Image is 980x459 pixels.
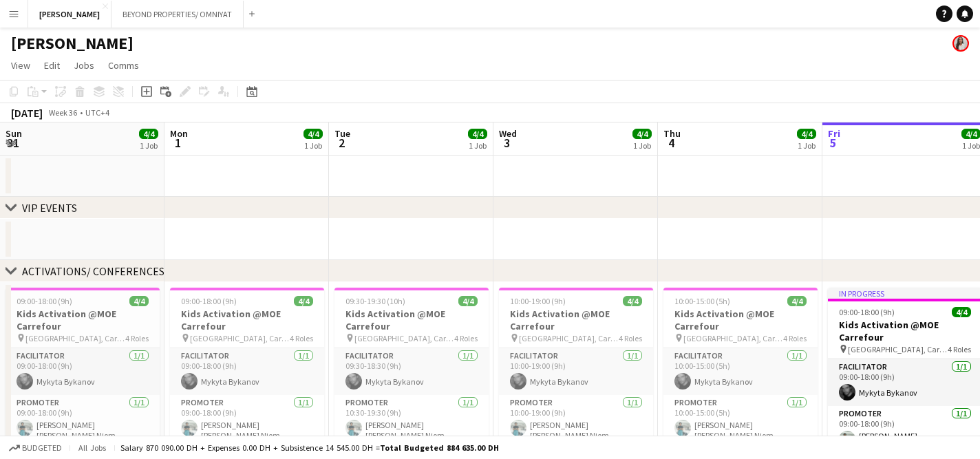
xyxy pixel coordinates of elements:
span: 5 [826,135,840,151]
span: [GEOGRAPHIC_DATA], Carrefour [354,333,454,343]
span: [GEOGRAPHIC_DATA], Carrefour [190,333,290,343]
span: 09:00-18:00 (9h) [181,296,237,306]
span: 09:00-18:00 (9h) [839,307,895,317]
button: Budgeted [7,440,64,456]
div: 1 Job [962,140,980,151]
span: 4 Roles [783,333,807,343]
h3: Kids Activation @MOE Carrefour [499,308,653,332]
div: 1 Job [140,140,158,151]
span: 4/4 [294,296,313,306]
span: 4/4 [139,129,158,139]
span: 4/4 [623,296,642,306]
span: [GEOGRAPHIC_DATA], Carrefour [683,333,783,343]
span: Budgeted [22,443,62,453]
div: VIP EVENTS [22,201,77,215]
span: Total Budgeted 884 635.00 DH [380,442,499,453]
span: Wed [499,127,517,140]
div: [DATE] [11,106,43,120]
app-card-role: Facilitator1/109:30-18:30 (9h)Mykyta Bykanov [334,348,489,395]
span: 4 Roles [290,333,313,343]
h1: [PERSON_NAME] [11,33,134,54]
button: BEYOND PROPERTIES/ OMNIYAT [111,1,244,28]
span: 09:00-18:00 (9h) [17,296,72,306]
span: 2 [332,135,350,151]
h3: Kids Activation @MOE Carrefour [663,308,818,332]
span: Edit [44,59,60,72]
app-card-role: Promoter1/110:30-19:30 (9h)[PERSON_NAME] [PERSON_NAME] Njom [334,395,489,446]
span: Week 36 [45,107,80,118]
span: 4 Roles [619,333,642,343]
span: 09:30-19:30 (10h) [345,296,405,306]
h3: Kids Activation @MOE Carrefour [170,308,324,332]
div: Salary 870 090.00 DH + Expenses 0.00 DH + Subsistence 14 545.00 DH = [120,442,499,453]
app-user-avatar: Ines de Puybaudet [952,35,969,52]
span: 4/4 [458,296,478,306]
span: 10:00-19:00 (9h) [510,296,566,306]
h3: Kids Activation @MOE Carrefour [334,308,489,332]
app-card-role: Facilitator1/110:00-19:00 (9h)Mykyta Bykanov [499,348,653,395]
span: 4 [661,135,681,151]
span: 4/4 [129,296,149,306]
span: All jobs [76,442,109,453]
a: Edit [39,56,65,74]
app-card-role: Promoter1/109:00-18:00 (9h)[PERSON_NAME] [PERSON_NAME] Njom [170,395,324,446]
span: Sun [6,127,22,140]
app-card-role: Promoter1/110:00-19:00 (9h)[PERSON_NAME] [PERSON_NAME] Njom [499,395,653,446]
span: 4/4 [632,129,652,139]
span: 4 Roles [948,344,971,354]
app-card-role: Facilitator1/110:00-15:00 (5h)Mykyta Bykanov [663,348,818,395]
span: 3 [497,135,517,151]
span: 4/4 [303,129,323,139]
div: 1 Job [469,140,487,151]
span: [GEOGRAPHIC_DATA], Carrefour [519,333,619,343]
div: 1 Job [798,140,816,151]
button: [PERSON_NAME] [28,1,111,28]
span: 4/4 [787,296,807,306]
span: 4/4 [797,129,816,139]
span: View [11,59,30,72]
div: 1 Job [304,140,322,151]
span: 4/4 [952,307,971,317]
app-card-role: Promoter1/110:00-15:00 (5h)[PERSON_NAME] [PERSON_NAME] Njom [663,395,818,446]
a: Jobs [68,56,100,74]
span: 4/4 [468,129,487,139]
span: 10:00-15:00 (5h) [674,296,730,306]
span: 4 Roles [125,333,149,343]
a: View [6,56,36,74]
app-card-role: Facilitator1/109:00-18:00 (9h)Mykyta Bykanov [170,348,324,395]
span: Fri [828,127,840,140]
span: Jobs [74,59,94,72]
app-card-role: Promoter1/109:00-18:00 (9h)[PERSON_NAME] [PERSON_NAME] Njom [6,395,160,446]
div: UTC+4 [85,107,109,118]
span: [GEOGRAPHIC_DATA], Carrefour [848,344,948,354]
span: Mon [170,127,188,140]
span: Tue [334,127,350,140]
div: ACTIVATIONS/ CONFERENCES [22,264,164,278]
span: 1 [168,135,188,151]
span: 4 Roles [454,333,478,343]
span: Comms [108,59,139,72]
span: 31 [3,135,22,151]
span: [GEOGRAPHIC_DATA], Carrefour [25,333,125,343]
app-card-role: Facilitator1/109:00-18:00 (9h)Mykyta Bykanov [6,348,160,395]
span: Thu [663,127,681,140]
div: 1 Job [633,140,651,151]
h3: Kids Activation @MOE Carrefour [6,308,160,332]
a: Comms [103,56,145,74]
